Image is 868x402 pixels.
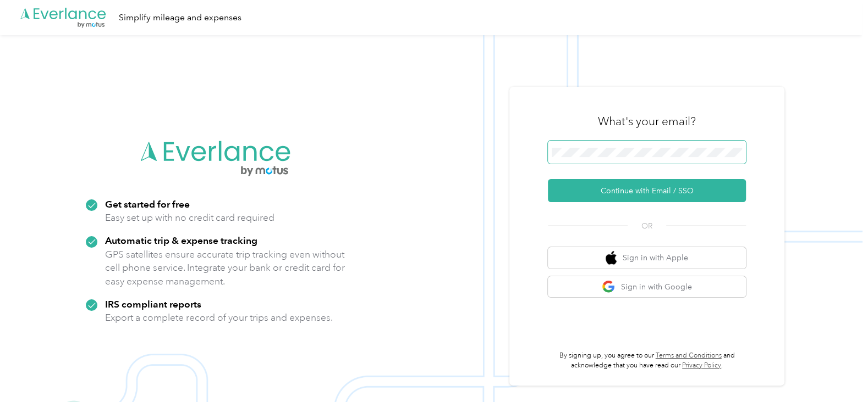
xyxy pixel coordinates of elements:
[105,198,190,210] strong: Get started for free
[105,235,257,246] strong: Automatic trip & expense tracking
[105,211,274,225] p: Easy set up with no credit card required
[119,11,241,25] div: Simplify mileage and expenses
[606,251,617,265] img: apple logo
[602,280,616,294] img: google logo
[628,220,666,232] span: OR
[656,351,722,360] a: Terms and Conditions
[105,311,333,325] p: Export a complete record of your trips and expenses.
[548,179,746,202] button: Continue with Email / SSO
[105,248,345,288] p: GPS satellites ensure accurate trip tracking even without cell phone service. Integrate your bank...
[598,114,696,129] h3: What's your email?
[548,247,746,269] button: apple logoSign in with Apple
[682,361,721,370] a: Privacy Policy
[548,351,746,370] p: By signing up, you agree to our and acknowledge that you have read our .
[105,298,201,310] strong: IRS compliant reports
[548,276,746,298] button: google logoSign in with Google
